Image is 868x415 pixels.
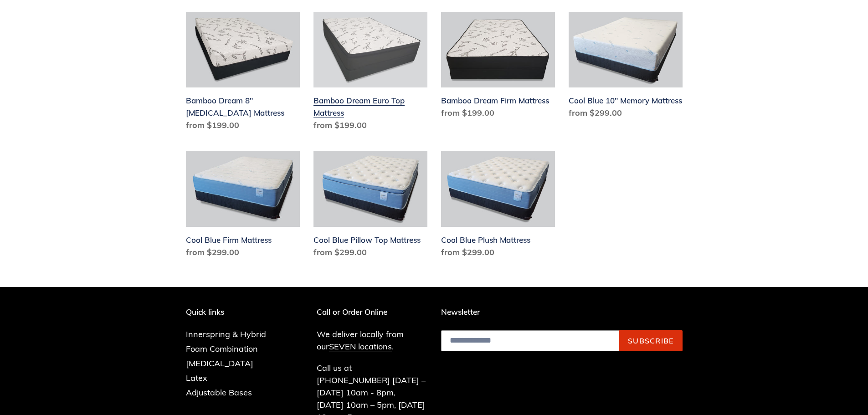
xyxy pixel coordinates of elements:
a: Cool Blue Firm Mattress [186,151,300,262]
a: Bamboo Dream Firm Mattress [441,12,555,123]
a: SEVEN locations [329,341,392,352]
a: Innerspring & Hybrid [186,329,266,339]
input: Email address [441,330,619,351]
a: [MEDICAL_DATA] [186,358,253,369]
a: Cool Blue Plush Mattress [441,151,555,262]
a: Cool Blue 10" Memory Mattress [569,12,683,123]
button: Subscribe [619,330,683,351]
span: Subscribe [628,336,674,345]
p: Call or Order Online [317,307,427,317]
a: Adjustable Bases [186,387,252,398]
a: Foam Combination [186,343,258,354]
a: Cool Blue Pillow Top Mattress [313,151,427,262]
a: Bamboo Dream Euro Top Mattress [313,12,427,135]
a: Bamboo Dream 8" Memory Foam Mattress [186,12,300,135]
p: Newsletter [441,307,683,317]
p: Quick links [186,307,280,317]
p: We deliver locally from our . [317,328,427,353]
a: Latex [186,373,207,383]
